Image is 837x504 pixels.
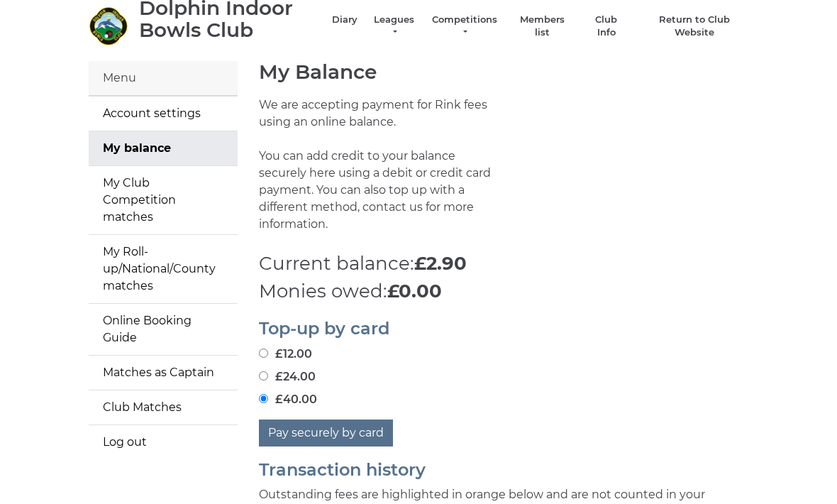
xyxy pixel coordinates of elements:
button: Pay securely by card [259,420,393,447]
input: £24.00 [259,372,268,381]
a: Club Info [586,14,627,40]
h2: Top-up by card [259,320,748,339]
a: Return to Club Website [641,14,748,40]
h2: Transaction history [259,461,748,480]
div: Menu [89,62,238,97]
input: £40.00 [259,395,268,404]
img: Dolphin Indoor Bowls Club [89,7,128,46]
p: Monies owed: [259,278,748,306]
a: Matches as Captain [89,356,238,390]
label: £24.00 [259,369,316,386]
a: My balance [89,132,238,166]
a: Competitions [431,14,499,40]
p: We are accepting payment for Rink fees using an online balance. You can add credit to your balanc... [259,97,493,251]
strong: £0.00 [387,280,442,303]
a: Online Booking Guide [89,305,238,356]
a: Members list [512,14,571,40]
a: Account settings [89,97,238,131]
p: Current balance: [259,251,748,278]
a: Diary [332,14,357,27]
h1: My Balance [259,62,748,84]
a: Leagues [372,14,416,40]
a: Club Matches [89,391,238,425]
a: Log out [89,426,238,460]
label: £12.00 [259,346,312,363]
strong: £2.90 [414,253,467,275]
input: £12.00 [259,349,268,358]
a: My Club Competition matches [89,167,238,235]
a: My Roll-up/National/County matches [89,236,238,304]
label: £40.00 [259,392,317,409]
